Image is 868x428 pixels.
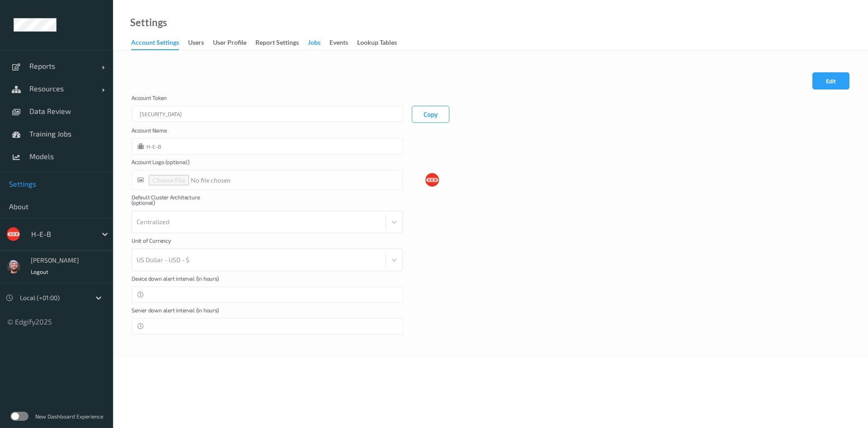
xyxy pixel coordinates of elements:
a: Settings [130,18,167,27]
button: Edit [812,72,849,89]
button: Copy [412,106,449,123]
div: events [330,38,348,49]
a: events [330,37,357,49]
div: Account Settings [131,38,179,50]
label: Account Name [132,127,222,138]
a: Lookup Tables [357,37,406,49]
a: Jobs [308,37,330,49]
div: users [188,38,204,49]
label: Device down alert interval (in hours) [132,276,222,287]
div: Jobs [308,38,321,49]
a: Report Settings [255,37,308,49]
a: Account Settings [131,37,188,50]
label: Default Cluster Architecture (optional) [132,194,222,211]
a: users [188,37,213,49]
div: User Profile [213,38,246,49]
label: Unit of Currency [132,238,222,249]
div: Report Settings [255,38,299,49]
label: Account Logo (optional) [132,159,222,170]
div: Lookup Tables [357,38,397,49]
a: User Profile [213,37,255,49]
label: Server down alert interval (in hours) [132,307,222,318]
label: Account Token [132,95,222,106]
